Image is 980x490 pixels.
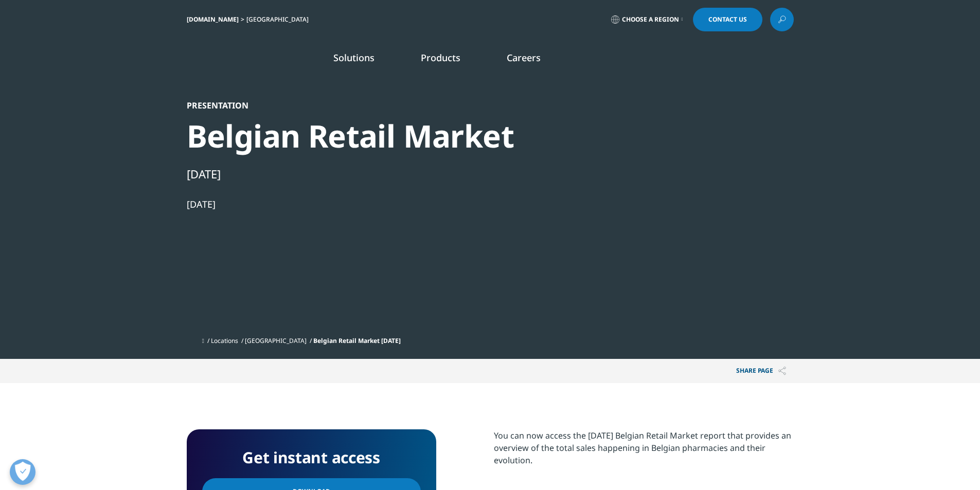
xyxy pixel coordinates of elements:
[728,359,794,383] button: Share PAGEShare PAGE
[187,165,540,183] div: [DATE]
[622,15,679,24] span: Choose a Region
[728,359,794,383] p: Share PAGE
[778,367,786,375] img: Share PAGE
[507,51,541,64] a: Careers
[494,429,794,474] p: You can now access the [DATE] Belgian Retail Market report that provides an overview of the total...
[245,336,307,345] a: [GEOGRAPHIC_DATA]
[187,100,540,111] div: Presentation
[708,16,747,23] span: Contact Us
[187,117,540,155] div: Belgian Retail Market
[187,15,239,24] a: [DOMAIN_NAME]
[693,8,762,31] a: Contact Us
[202,445,421,470] h4: Get instant access
[421,51,460,64] a: Products
[313,336,401,345] span: Belgian Retail Market [DATE]
[273,36,794,84] nav: Primary
[211,336,238,345] a: Locations
[246,15,313,24] div: [GEOGRAPHIC_DATA]
[333,51,375,64] a: Solutions
[10,459,35,485] button: Ouvrir le centre de préférences
[187,198,540,210] div: [DATE]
